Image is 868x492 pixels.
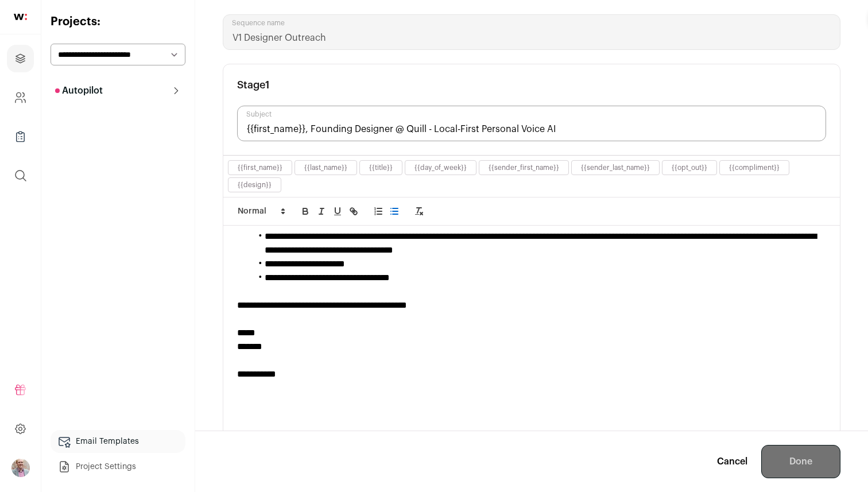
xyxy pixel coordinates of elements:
a: Projects [7,45,34,72]
button: {{last_name}} [304,163,347,172]
button: {{title}} [369,163,393,172]
input: Subject [237,106,826,141]
span: 1 [265,80,270,90]
button: {{first_name}} [238,163,282,172]
a: Email Templates [51,430,185,453]
p: Autopilot [55,84,103,98]
img: 190284-medium_jpg [11,459,30,477]
button: Open dropdown [11,459,30,477]
button: {{opt_out}} [672,163,707,172]
button: {{day_of_week}} [414,163,467,172]
h3: Stage [237,78,270,92]
a: Project Settings [51,455,185,478]
h2: Projects: [51,14,185,30]
a: Company Lists [7,123,34,150]
a: Company and ATS Settings [7,84,34,111]
button: {{sender_first_name}} [489,163,559,172]
a: Cancel [717,455,747,468]
img: wellfound-shorthand-0d5821cbd27db2630d0214b213865d53afaa358527fdda9d0ea32b1df1b89c2c.svg [14,14,27,20]
button: {{sender_last_name}} [581,163,650,172]
button: {{design}} [238,180,272,189]
input: Sequence name [223,14,840,50]
button: Autopilot [51,79,185,102]
button: {{compliment}} [729,163,780,172]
